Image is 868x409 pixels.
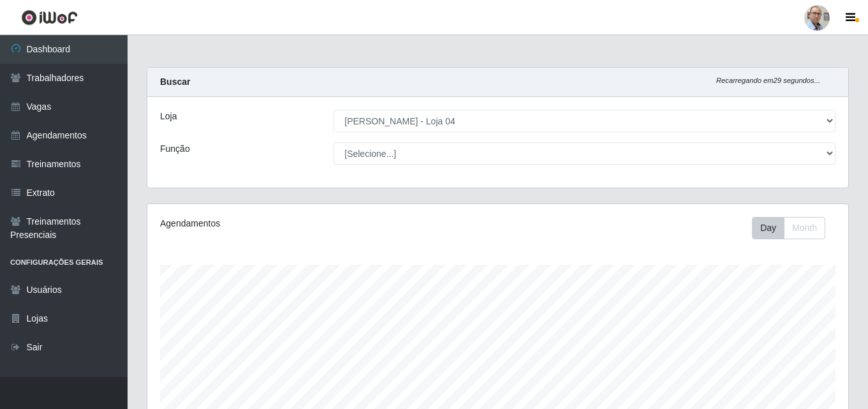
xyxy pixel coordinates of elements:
[160,110,177,123] label: Loja
[160,217,430,230] div: Agendamentos
[21,10,78,26] img: CoreUI Logo
[752,217,835,239] div: Toolbar with button groups
[160,77,190,87] strong: Buscar
[716,77,820,84] i: Recarregando em 29 segundos...
[752,217,825,239] div: First group
[784,217,825,239] button: Month
[752,217,784,239] button: Day
[160,142,190,156] label: Função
